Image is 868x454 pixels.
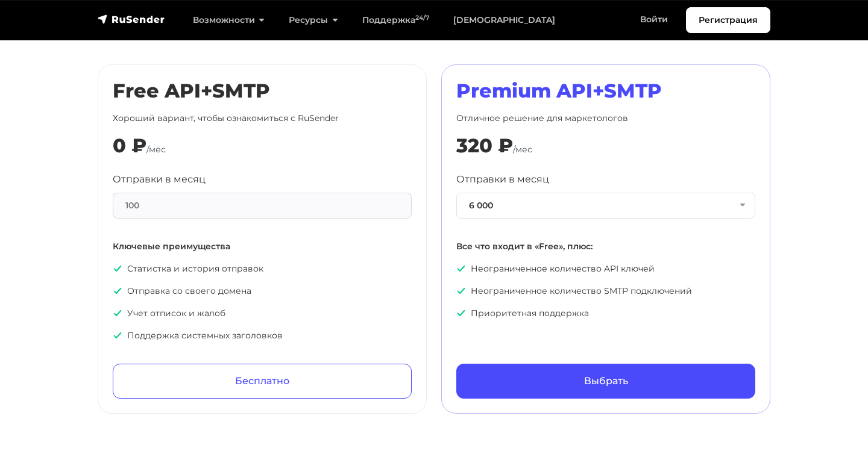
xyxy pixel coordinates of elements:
p: Все что входит в «Free», плюс: [456,240,755,253]
p: Хороший вариант, чтобы ознакомиться с RuSender [113,112,412,125]
label: Отправки в месяц [456,172,549,187]
p: Приоритетная поддержка [456,307,755,320]
p: Поддержка системных заголовков [113,329,412,342]
div: 0 ₽ [113,134,146,157]
span: /мес [513,144,532,155]
a: Войти [628,7,680,32]
a: Ресурсы [277,8,350,33]
p: Ключевые преимущества [113,240,412,253]
img: icon-ok.svg [456,308,466,318]
img: icon-ok.svg [113,264,122,273]
a: Поддержка24/7 [350,8,441,33]
span: /мес [146,144,166,155]
p: Учет отписок и жалоб [113,307,412,320]
p: Статистка и история отправок [113,263,412,275]
h2: Free API+SMTP [113,79,412,102]
sup: 24/7 [415,14,429,22]
img: icon-ok.svg [113,331,122,340]
a: Возможности [181,8,277,33]
img: icon-ok.svg [456,264,466,273]
img: RuSender [98,13,165,25]
img: icon-ok.svg [113,308,122,318]
h2: Premium API+SMTP [456,79,755,102]
p: Отличное решение для маркетологов [456,112,755,125]
button: 6 000 [456,193,755,219]
a: Бесплатно [113,364,412,399]
a: Регистрация [686,7,770,33]
p: Неограниченное количество SMTP подключений [456,285,755,297]
img: icon-ok.svg [456,286,466,296]
img: icon-ok.svg [113,286,122,296]
p: Отправка со своего домена [113,285,412,297]
a: Выбрать [456,364,755,399]
p: Неограниченное количество API ключей [456,263,755,275]
div: 320 ₽ [456,134,513,157]
a: [DEMOGRAPHIC_DATA] [441,8,567,33]
label: Отправки в месяц [113,172,206,187]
